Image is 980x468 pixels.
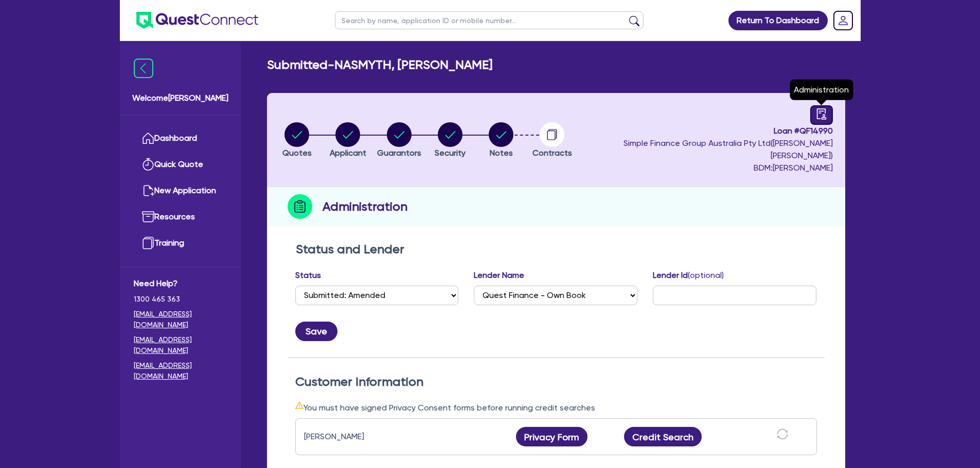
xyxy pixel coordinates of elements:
[134,204,227,230] a: Resources
[142,237,154,249] img: training
[142,158,154,171] img: quick-quote
[134,230,227,256] a: Training
[335,11,644,29] input: Search by name, application ID or mobile number...
[296,242,816,257] h2: Status and Lender
[830,7,857,34] a: Dropdown toggle
[580,125,833,137] span: Loan # QF14990
[490,148,513,158] span: Notes
[288,194,312,219] img: step-icon
[580,162,833,174] span: BDM: [PERSON_NAME]
[295,401,304,409] span: warning
[516,427,588,446] button: Privacy Form
[434,122,466,160] button: Security
[623,138,833,160] span: Simple Finance Group Australia Pty Ltd ( [PERSON_NAME] [PERSON_NAME] )
[134,309,227,330] a: [EMAIL_ADDRESS][DOMAIN_NAME]
[377,148,421,158] span: Guarantors
[774,428,791,446] button: sync
[653,269,724,282] label: Lender Id
[688,270,724,280] span: (optional)
[267,58,492,72] h2: Submitted - NASMYTH, [PERSON_NAME]
[532,148,572,158] span: Contracts
[329,122,367,160] button: Applicant
[532,122,573,160] button: Contracts
[728,11,828,30] a: Return To Dashboard
[134,334,227,356] a: [EMAIL_ADDRESS][DOMAIN_NAME]
[134,178,227,204] a: New Application
[134,360,227,382] a: [EMAIL_ADDRESS][DOMAIN_NAME]
[810,105,833,125] a: audit
[142,211,154,223] img: resources
[488,122,514,160] button: Notes
[136,12,258,29] img: quest-connect-logo-blue
[132,92,228,104] span: Welcome [PERSON_NAME]
[790,80,853,100] div: Administration
[134,59,153,78] img: icon-menu-close
[142,184,154,197] img: new-application
[295,401,817,414] div: You must have signed Privacy Consent forms before running credit searches
[377,122,422,160] button: Guarantors
[330,148,366,158] span: Applicant
[323,197,407,216] h2: Administration
[134,294,227,305] span: 1300 465 363
[474,269,524,282] label: Lender Name
[295,375,817,389] h2: Customer Information
[435,148,466,158] span: Security
[295,322,337,341] button: Save
[134,152,227,178] a: Quick Quote
[134,277,227,290] span: Need Help?
[134,125,227,152] a: Dashboard
[282,122,312,160] button: Quotes
[304,430,433,443] div: [PERSON_NAME]
[295,269,321,282] label: Status
[777,428,788,440] span: sync
[624,427,702,446] button: Credit Search
[282,148,312,158] span: Quotes
[816,108,827,120] span: audit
